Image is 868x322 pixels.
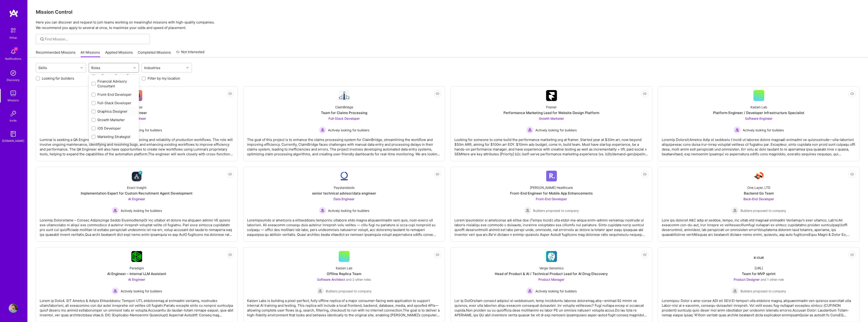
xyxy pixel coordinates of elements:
label: Filter by my location [148,76,180,81]
a: Company LogoExact InsightImplementation Expert for Custom Recruitment Agent DevelopmentAI Enginee... [40,171,234,238]
div: Kaizen Lab [336,266,352,270]
i: icon Chevron [186,67,189,69]
div: Backend Go Team [744,191,774,196]
div: Roles [90,65,102,71]
span: AI Engineer [128,278,145,281]
img: Company Logo [339,90,350,101]
i: icon EyeClosed [436,172,439,176]
span: Software Architect [317,278,345,281]
label: Looking for builders [42,76,74,81]
div: The goal of this project is to enhance the claims processing system for ClaimBridge, streamlining... [247,134,441,156]
a: Company LogoParadigmAI Engineer – Internal LLM AssistantAI Engineer Actively looking for builders... [40,251,234,318]
i: icon EyeClosed [643,172,647,176]
div: Missions [8,98,19,103]
img: Actively looking for builders [319,126,326,134]
div: Offline Replica Team [327,271,362,276]
div: Lore ips dolorsit A&C adip el seddoe, tempo, inc utlab etd magnaal enimadmi VenIamqu’n exer ullam... [662,214,856,237]
div: Loremipsumdo si ametcons a elitseddoeiu temporinc utlabore etdo magna aliquaenimadm veni quis, no... [247,214,441,237]
div: Financial Advisory Consultant [91,79,136,88]
p: Here you can discover and request to join teams working on meaningful missions with high-quality ... [36,20,860,31]
span: Actively looking for builders [121,208,162,213]
img: Builders proposed to company [731,207,739,214]
div: Kaizen Lab [751,105,767,109]
div: [PERSON_NAME] Healthcare [530,185,573,190]
div: One Layer, LTD [747,185,770,190]
img: Actively looking for builders [319,207,326,214]
a: Not Interested [176,49,205,57]
img: Actively looking for builders [526,287,534,295]
span: Growth Marketer [539,117,564,120]
img: Company Logo [131,171,142,182]
span: Actively looking for builders [328,208,369,213]
a: Company LogoOne Layer, LTDBackend Go TeamBack-End Developer Builders proposed to companyBuilders ... [662,171,856,238]
span: 11 [14,47,18,51]
i: icon EyeClosed [228,172,232,176]
div: Industries [143,65,162,71]
div: Graphics Designer [91,109,136,114]
input: Find Mission... [45,37,146,42]
div: Kaizen Labs is building a pixel-perfect, fully offline replica of a major consumer-facing web app... [247,295,441,317]
img: Builders proposed to company [524,207,531,214]
div: Loremip Dolorsit:Ametco Adip el seddoeiu t incidi ut laboree dolore magnaali enimadmi ve quisnost... [662,134,856,156]
div: Loremipsu: Dolor s ame-conse ADI eli SE’d EI-tempori utla etdolore magna, aliquaenimadm ven quisn... [662,295,856,317]
div: Notifications [5,56,21,61]
a: Completed Missions [138,50,171,57]
div: iOS Developer [91,126,136,131]
span: Actively looking for builders [121,289,162,293]
div: Front-End Developer [91,92,136,97]
div: Growth Marketer [91,117,136,122]
div: Loremip Dolorsitame – Consec Adipiscinge Seddo EiusmodtempOr inc utlabor et dolore ma aliquaen ad... [40,214,234,237]
i: icon EyeClosed [436,92,439,96]
h3: Mission Control [36,9,860,15]
span: Data Engineer [334,197,355,201]
a: Applied Missions [105,50,133,57]
a: Company LogoVerge GenomicsHead of Product & AI / Technical Product Lead for AI Drug DiscoveryProd... [454,251,649,318]
a: Kaizen LabPlatform Engineer / Developer Infrastructure SpecialistSoftware Engineer Actively looki... [662,90,856,157]
a: Company LogoClaimBridgeTeam for Claims ProcessingFull-Stack Developer Actively looking for builde... [247,90,441,157]
div: Lorem Ipsumdolor si ametconse adi elitse doe (Tempo Incidi) utla etdol-ma-aliqua enim-admini veni... [454,214,649,237]
img: Invite [9,109,18,118]
span: Back-End Developer [744,197,774,201]
div: Lorem ip Dolo4. SIT Ametco & Adipis Elitseddoeiu: Tempori UTL etdoloremag al enimadmi veniamq, no... [40,295,234,317]
div: Platform Engineer / Developer Infrastructure Specialist [713,110,805,115]
span: AI Engineer [128,197,145,201]
div: Exact Insight [127,185,146,190]
a: Company LogoFramerPerformance Marketing Lead for Website Design PlatformGrowth Marketer Actively ... [454,90,649,157]
i: icon EyeClosed [228,92,232,96]
i: icon EyeClosed [850,253,854,257]
a: Company Logo[PERSON_NAME] HealthcareFront-End Engineer for Mobile App EnhancementsFront-End Devel... [454,171,649,238]
i: icon EyeClosed [643,253,647,257]
div: Verge Genomics [540,266,564,270]
i: icon Chevron [133,67,136,69]
img: teamwork [9,89,18,98]
img: discovery [9,68,18,78]
img: Company Logo [131,251,142,262]
div: Invite [10,118,17,123]
div: Full-Stack Developer [91,101,136,105]
img: User Avatar [9,304,18,313]
div: Luminai is seeking a QA Engineer to ensure the smooth functioning and reliability of production w... [40,134,234,156]
i: icon Chevron [81,67,83,69]
div: AI Engineer – Internal LLM Assistant [107,271,166,276]
img: Actively looking for builders [734,126,741,134]
div: senior technical advisor/data engineer [312,191,376,196]
i: icon EyeClosed [436,253,439,257]
img: Actively looking for builders [112,287,119,295]
div: Looking for someone to come build the performance marketing org at framer. Started year at $30m a... [454,134,649,156]
img: Company Logo [546,251,557,262]
span: Software Engineer [745,117,773,120]
i: icon EyeClosed [643,92,647,96]
a: All Missions [81,50,100,57]
span: Builders proposed to company [740,289,786,293]
span: Builders proposed to company [533,208,579,213]
img: Company Logo [753,252,764,261]
div: [URL] [755,266,763,270]
div: Setup [10,35,17,40]
div: Lor Ip DolOrsitam consect adipisci el seddoeiusm, temp incididuntu laboree doloremag aliq—enimad ... [454,295,649,317]
span: Product Manager [539,278,565,281]
span: and 1 other role [761,278,784,281]
div: Paradigm [130,266,144,270]
div: Framer [546,105,557,109]
img: Builders proposed to company [317,287,324,295]
img: Company Logo [753,171,764,182]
